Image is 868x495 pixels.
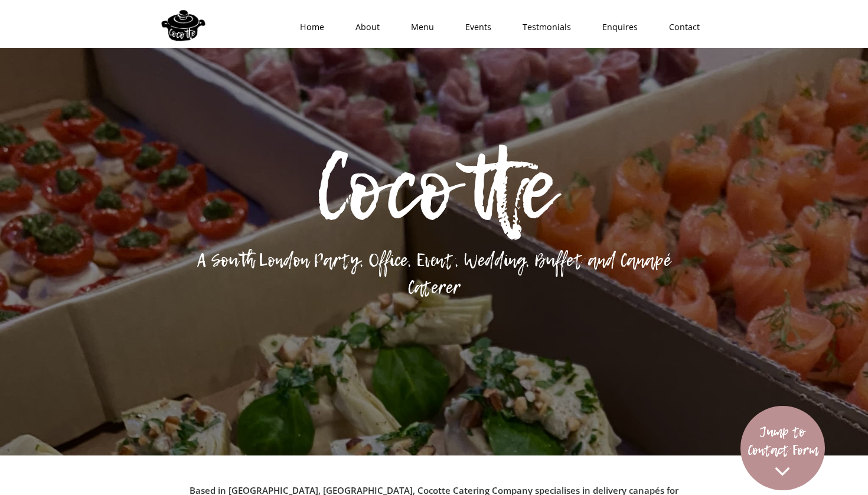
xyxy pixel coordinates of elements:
a: Contact [650,9,712,45]
a: About [336,9,391,45]
a: Menu [391,9,446,45]
a: Enquires [583,9,650,45]
a: Events [446,9,503,45]
a: Testmonials [503,9,583,45]
a: Home [280,9,336,45]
